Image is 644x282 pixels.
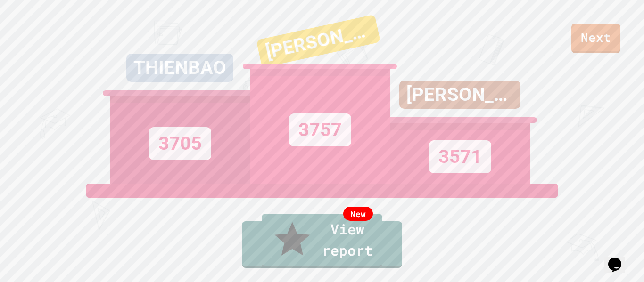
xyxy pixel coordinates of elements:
[149,127,211,160] div: 3705
[343,207,373,221] div: New
[399,81,520,109] div: [PERSON_NAME]
[604,244,635,273] iframe: chat widget
[262,214,382,267] a: View report
[429,140,491,173] div: 3571
[289,113,351,146] div: 3757
[571,24,620,53] a: Next
[126,54,233,82] div: THIENBAO
[256,15,380,68] div: [PERSON_NAME]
